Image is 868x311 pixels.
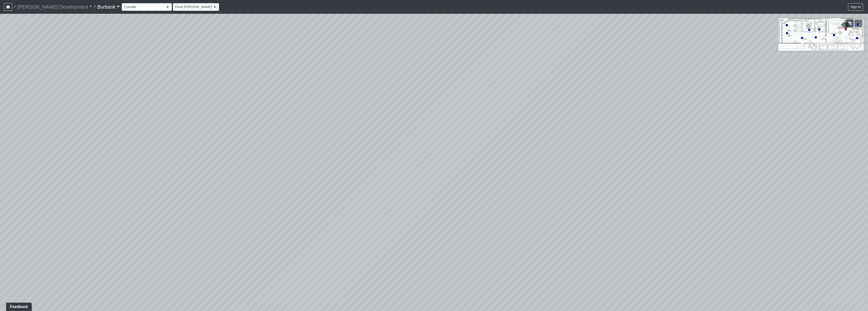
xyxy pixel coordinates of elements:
button: Sign in [848,3,863,11]
iframe: Ybug feedback widget [4,301,33,311]
span: / [12,2,17,12]
span: / [92,2,97,12]
a: Burbank [97,2,120,12]
a: [PERSON_NAME] Development [17,2,92,12]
